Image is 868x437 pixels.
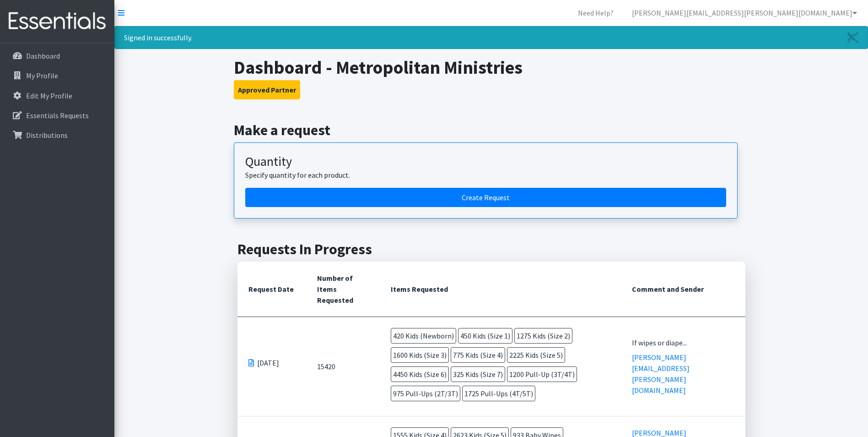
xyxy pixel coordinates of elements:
[114,26,868,49] div: Signed in successfully.
[838,27,868,49] a: Close
[26,111,89,120] p: Essentials Requests
[306,317,380,416] td: 15420
[391,347,449,363] span: 1600 Kids (Size 3)
[571,4,621,22] a: Need Help?
[4,47,111,65] a: Dashboard
[237,262,306,317] th: Request Date
[632,353,690,395] a: [PERSON_NAME][EMAIL_ADDRESS][PERSON_NAME][DOMAIN_NAME]
[4,87,111,105] a: Edit My Profile
[4,66,111,85] a: My Profile
[26,91,72,100] p: Edit My Profile
[257,357,279,368] span: [DATE]
[621,262,745,317] th: Comment and Sender
[451,366,505,382] span: 325 Kids (Size 7)
[26,131,68,140] p: Distributions
[245,188,726,207] a: Create a request by quantity
[380,262,621,317] th: Items Requested
[507,366,577,382] span: 1200 Pull-Up (3T/4T)
[391,366,449,382] span: 4450 Kids (Size 6)
[245,169,726,180] p: Specify quantity for each product.
[462,386,535,401] span: 1725 Pull-Ups (4T/5T)
[451,347,505,363] span: 775 Kids (Size 4)
[306,262,380,317] th: Number of Items Requested
[514,328,572,344] span: 1275 Kids (Size 2)
[625,4,864,22] a: [PERSON_NAME][EMAIL_ADDRESS][PERSON_NAME][DOMAIN_NAME]
[26,51,60,60] p: Dashboard
[245,154,726,169] h3: Quantity
[4,106,111,125] a: Essentials Requests
[234,80,300,99] button: Approved Partner
[26,71,58,80] p: My Profile
[391,386,460,401] span: 975 Pull-Ups (2T/3T)
[4,6,111,37] img: HumanEssentials
[237,240,745,258] h2: Requests In Progress
[391,328,456,344] span: 420 Kids (Newborn)
[632,337,734,348] div: If wipes or diape...
[234,56,749,78] h1: Dashboard - Metropolitan Ministries
[507,347,565,363] span: 2225 Kids (Size 5)
[234,121,749,139] h2: Make a request
[458,328,512,344] span: 450 Kids (Size 1)
[4,126,111,144] a: Distributions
